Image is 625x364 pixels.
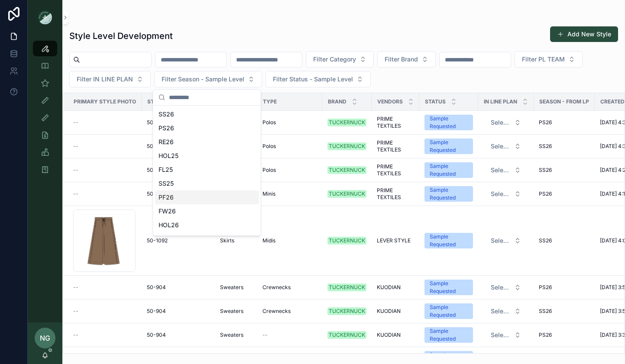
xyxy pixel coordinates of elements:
span: Style Name [147,98,181,105]
span: SS26 [539,308,552,315]
span: PS26 [539,332,552,338]
a: SS26 [539,237,589,244]
a: Select Button [483,279,528,296]
span: PS26 [539,119,552,126]
span: 50-1092 [147,237,168,244]
span: Primary Style Photo [74,98,136,105]
a: Select Button [483,186,528,202]
button: Select Button [484,186,528,202]
a: Sample Requested [424,303,473,319]
span: Select a IN LINE PLAN [491,142,511,151]
a: Sample Requested [424,115,473,130]
button: Select Button [69,71,151,87]
span: -- [262,332,268,338]
a: -- [73,190,136,197]
span: Select a IN LINE PLAN [491,118,511,127]
div: TUCKERNUCK [329,142,365,150]
div: TUCKERNUCK [329,283,365,291]
a: PRIME TEXTILES [377,163,414,177]
div: HOL25 [155,149,259,163]
button: Select Button [515,51,583,68]
span: Select a IN LINE PLAN [491,190,511,198]
span: 50-904 [147,332,166,338]
div: scrollable content [28,35,62,189]
a: TUCKERNUCK [327,237,366,245]
a: 50-1092 [147,237,210,244]
h1: Style Level Development [69,30,173,42]
a: Select Button [483,232,528,249]
a: Sample Requested [424,327,473,343]
a: -- [73,119,136,126]
span: KUODIAN [377,308,401,315]
a: TUCKERNUCK [327,190,366,198]
span: Filter Category [313,55,356,64]
a: TUCKERNUCK [327,166,366,174]
span: Select a IN LINE PLAN [491,331,511,339]
div: Sample Requested [430,303,468,319]
button: Select Button [484,162,528,178]
span: SS26 [539,143,552,150]
a: 50-904 [147,308,210,315]
a: Sweaters [220,332,252,338]
span: Midis [262,237,275,244]
a: TUCKERNUCK [327,283,366,291]
span: Select a IN LINE PLAN [491,307,511,316]
a: Select Button [483,162,528,178]
a: SS26 [539,167,589,174]
a: LEVER STYLE [377,237,414,244]
a: Polos [262,143,317,150]
a: -- [73,143,136,150]
a: PRIME TEXTILES [377,187,414,201]
a: -- [262,332,317,338]
span: Brand [328,98,347,105]
span: Sweaters [220,284,243,291]
button: Select Button [306,51,374,68]
a: Sample Requested [424,233,473,248]
a: SS26 [539,143,589,150]
span: Polos [262,167,276,174]
span: Filter Brand [385,55,418,64]
span: PRIME TEXTILES [377,139,414,153]
span: Filter Status - Sample Level [273,75,353,84]
a: -- [73,167,136,174]
a: Sample Requested [424,139,473,154]
div: FL25 [155,163,259,177]
span: -- [73,190,78,197]
span: LEVER STYLE [377,237,411,244]
a: PRIME TEXTILES [377,116,414,129]
div: Sample Requested [430,186,468,202]
span: -- [73,167,78,174]
a: Polos [262,167,317,174]
div: PF26 [155,190,259,204]
a: Skirts [220,237,252,244]
div: TUCKERNUCK [329,119,365,126]
a: Select Button [483,114,528,131]
a: PS26 [539,190,589,197]
button: Add New Style [550,26,618,42]
div: Sample Requested [430,327,468,343]
div: Suggestions [153,106,261,235]
span: -- [73,332,78,338]
a: Sample Requested [424,186,473,202]
div: Sample Requested [430,233,468,248]
span: 50-509 [147,143,165,150]
span: 50-509 [147,167,165,174]
span: Select a IN LINE PLAN [491,236,511,245]
div: PS26 [155,121,259,135]
span: Filter IN LINE PLAN [77,75,133,84]
span: SS26 [539,237,552,244]
a: 50-510 [147,190,210,197]
a: Crewnecks [262,284,317,291]
span: Select a IN LINE PLAN [491,166,511,174]
a: TUCKERNUCK [327,142,366,150]
div: TUCKERNUCK [329,190,365,198]
span: Select a IN LINE PLAN [491,283,511,292]
span: 50-510 [147,190,165,197]
a: SS26 [539,308,589,315]
button: Select Button [484,303,528,319]
div: Sample Requested [430,139,468,154]
span: 50-904 [147,308,166,315]
span: SS26 [539,167,552,174]
span: Crewnecks [262,284,291,291]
